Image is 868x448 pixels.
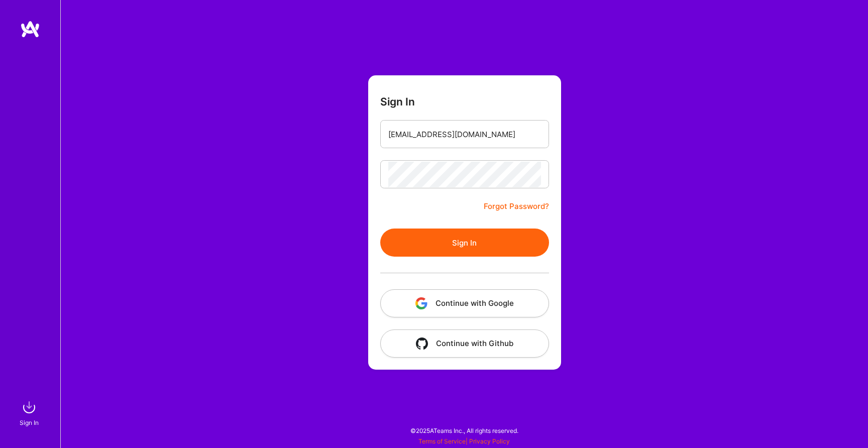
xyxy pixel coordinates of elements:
a: sign inSign In [21,397,39,428]
a: Forgot Password? [484,200,549,212]
button: Continue with Github [380,329,549,358]
h3: Sign In [380,95,415,108]
img: sign in [19,397,39,417]
div: Sign In [20,417,39,428]
a: Privacy Policy [469,437,510,445]
img: icon [416,338,428,350]
button: Sign In [380,229,549,257]
span: | [418,437,510,445]
button: Continue with Google [380,289,549,317]
img: icon [415,297,427,309]
div: © 2025 ATeams Inc., All rights reserved. [60,418,868,443]
a: Terms of Service [418,437,466,445]
input: Email... [388,122,541,147]
img: logo [20,20,40,38]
